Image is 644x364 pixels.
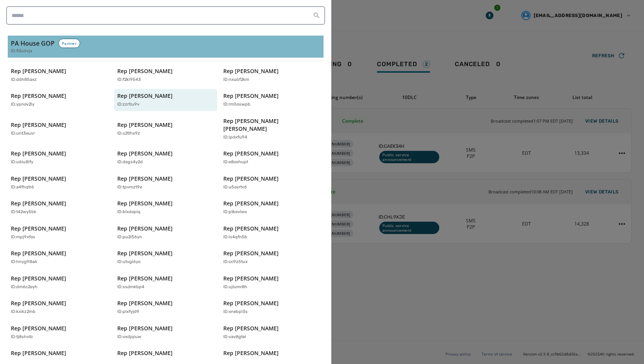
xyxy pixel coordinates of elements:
[8,321,111,343] button: Rep [PERSON_NAME]ID:tj8shvlb
[220,246,324,268] button: Rep [PERSON_NAME]ID:cc9z5tux
[8,114,111,144] button: Rep [PERSON_NAME]ID:unt3eusr
[220,321,324,343] button: Rep [PERSON_NAME]ID:vav8gtei
[220,172,324,194] button: Rep [PERSON_NAME]ID:u5osrtv6
[223,225,279,232] p: Rep [PERSON_NAME]
[117,209,140,215] p: ID: blxdopiq
[220,222,324,244] button: Rep [PERSON_NAME]ID:is4qfn5b
[11,284,38,291] p: ID: dm6c2eyh
[117,121,173,129] p: Rep [PERSON_NAME]
[8,172,111,194] button: Rep [PERSON_NAME]ID:a4fhqtr6
[117,309,139,315] p: ID: plxfyjd9
[11,67,66,75] p: Rep [PERSON_NAME]
[117,325,173,332] p: Rep [PERSON_NAME]
[114,222,218,244] button: Rep [PERSON_NAME]ID:pu2l56yn
[117,250,173,257] p: Rep [PERSON_NAME]
[223,299,279,307] p: Rep [PERSON_NAME]
[114,172,218,194] button: Rep [PERSON_NAME]ID:tpvmzt9e
[8,89,111,111] button: Rep [PERSON_NAME]ID:ypnov2ly
[11,39,55,48] h3: PA House GOP
[223,250,279,257] p: Rep [PERSON_NAME]
[117,92,173,100] p: Rep [PERSON_NAME]
[223,259,248,265] p: ID: cc9z5tux
[11,130,35,137] p: ID: unt3eusr
[117,299,173,307] p: Rep [PERSON_NAME]
[220,114,324,144] button: Rep [PERSON_NAME] [PERSON_NAME]ID:ipdxfu94
[117,175,173,183] p: Rep [PERSON_NAME]
[8,197,111,219] button: Rep [PERSON_NAME]ID:t42wy5bk
[114,114,218,144] button: Rep [PERSON_NAME]ID:s2tlhx9z
[220,89,324,111] button: Rep [PERSON_NAME]ID:rm5oswpb
[114,147,218,169] button: Rep [PERSON_NAME]ID:degs4y2d
[114,64,218,86] button: Rep [PERSON_NAME]ID:f2ki9543
[114,89,218,111] button: Rep [PERSON_NAME]ID:zzrtiu9v
[117,334,141,340] p: ID: vxdjqiuw
[223,101,250,108] p: ID: rm5oswpb
[223,209,247,215] p: ID: ptkevlwo
[11,259,37,265] p: ID: hnyg98a6
[117,200,173,207] p: Rep [PERSON_NAME]
[117,130,140,137] p: ID: s2tlhx9z
[117,284,144,291] p: ID: ssdmkbp4
[117,234,142,241] p: ID: pu2l56yn
[11,225,66,232] p: Rep [PERSON_NAME]
[8,296,111,318] button: Rep [PERSON_NAME]ID:kxikz2mb
[11,200,66,207] p: Rep [PERSON_NAME]
[223,184,247,191] p: ID: u5osrtv6
[223,77,249,83] p: ID: nxubf2km
[223,275,279,282] p: Rep [PERSON_NAME]
[11,275,66,282] p: Rep [PERSON_NAME]
[223,284,247,291] p: ID: ujlumr8h
[11,48,32,55] span: ID: fi2udvja
[117,159,143,166] p: ID: degs4y2d
[223,175,279,183] p: Rep [PERSON_NAME]
[11,309,36,315] p: ID: kxikz2mb
[117,150,173,157] p: Rep [PERSON_NAME]
[220,296,324,318] button: Rep [PERSON_NAME]ID:xnebpl3s
[58,39,80,48] div: Partner
[11,175,66,183] p: Rep [PERSON_NAME]
[11,101,34,108] p: ID: ypnov2ly
[117,184,142,191] p: ID: tpvmzt9e
[117,259,140,265] p: ID: utvgi6yo
[223,159,248,166] p: ID: e8oxhupt
[223,234,247,241] p: ID: is4qfn5b
[223,200,279,207] p: Rep [PERSON_NAME]
[11,209,36,215] p: ID: t42wy5bk
[220,197,324,219] button: Rep [PERSON_NAME]ID:ptkevlwo
[223,349,279,357] p: Rep [PERSON_NAME]
[114,197,218,219] button: Rep [PERSON_NAME]ID:blxdopiq
[114,246,218,268] button: Rep [PERSON_NAME]ID:utvgi6yo
[220,272,324,294] button: Rep [PERSON_NAME]ID:ujlumr8h
[8,64,111,86] button: Rep [PERSON_NAME]ID:ddh85axz
[11,299,66,307] p: Rep [PERSON_NAME]
[11,77,37,83] p: ID: ddh85axz
[117,101,139,108] p: ID: zzrtiu9v
[11,349,66,357] p: Rep [PERSON_NAME]
[220,147,324,169] button: Rep [PERSON_NAME]ID:e8oxhupt
[11,150,66,157] p: Rep [PERSON_NAME]
[11,184,34,191] p: ID: a4fhqtr6
[8,36,324,58] button: PA House GOPPartnerID:fi2udvja
[11,325,66,332] p: Rep [PERSON_NAME]
[117,275,173,282] p: Rep [PERSON_NAME]
[114,272,218,294] button: Rep [PERSON_NAME]ID:ssdmkbp4
[117,349,173,357] p: Rep [PERSON_NAME]
[220,64,324,86] button: Rep [PERSON_NAME]ID:nxubf2km
[11,250,66,257] p: Rep [PERSON_NAME]
[223,92,279,100] p: Rep [PERSON_NAME]
[117,77,141,83] p: ID: f2ki9543
[11,159,33,166] p: ID: u6lu8ify
[223,334,246,340] p: ID: vav8gtei
[11,234,35,241] p: ID: mpj9xfos
[114,296,218,318] button: Rep [PERSON_NAME]ID:plxfyjd9
[117,225,173,232] p: Rep [PERSON_NAME]
[223,150,279,157] p: Rep [PERSON_NAME]
[223,134,247,141] p: ID: ipdxfu94
[223,309,248,315] p: ID: xnebpl3s
[114,321,218,343] button: Rep [PERSON_NAME]ID:vxdjqiuw
[223,67,279,75] p: Rep [PERSON_NAME]
[8,272,111,294] button: Rep [PERSON_NAME]ID:dm6c2eyh
[11,121,66,129] p: Rep [PERSON_NAME]
[11,92,66,100] p: Rep [PERSON_NAME]
[223,117,313,133] p: Rep [PERSON_NAME] [PERSON_NAME]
